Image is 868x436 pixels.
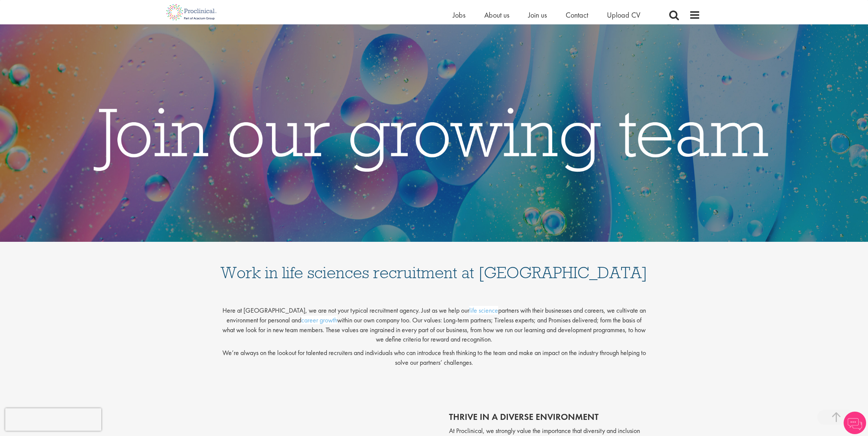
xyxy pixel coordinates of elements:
[566,10,588,20] a: Contact
[607,10,640,20] a: Upload CV
[453,10,466,20] a: Jobs
[528,10,547,20] a: Join us
[449,412,648,422] h2: thrive in a diverse environment
[220,249,648,281] h1: Work in life sciences recruitment at [GEOGRAPHIC_DATA]
[220,348,648,367] p: We’re always on the lookout for talented recruiters and individuals who can introduce fresh think...
[5,408,101,431] iframe: reCAPTCHA
[301,316,337,324] a: career growth
[220,300,648,344] p: Here at [GEOGRAPHIC_DATA], we are not your typical recruitment agency. Just as we help our partne...
[844,412,866,434] img: Chatbot
[469,306,498,315] a: life science
[484,10,509,20] a: About us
